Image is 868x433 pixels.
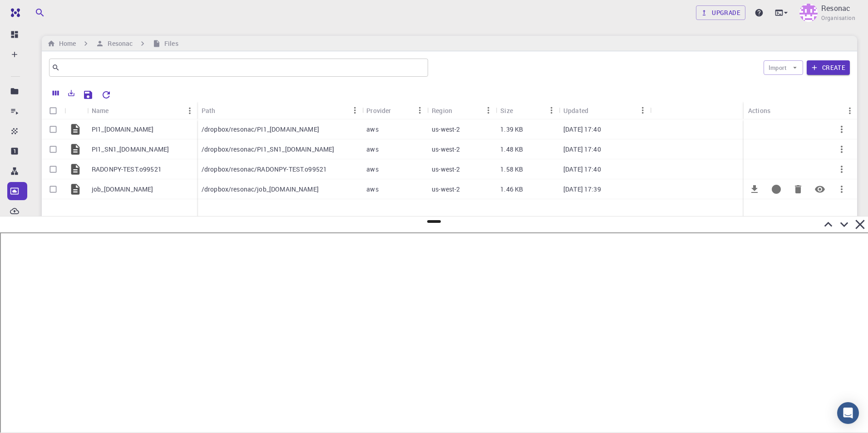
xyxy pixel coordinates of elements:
p: 1.58 KB [500,165,523,174]
p: aws [366,125,378,134]
p: 1.48 KB [500,145,523,154]
p: job_[DOMAIN_NAME] [92,185,153,194]
h6: Resonac [104,39,133,49]
div: Size [500,102,513,119]
div: Path [197,102,362,119]
nav: breadcrumb [45,39,180,49]
button: Menu [347,103,362,118]
p: us-west-2 [432,125,460,134]
img: Resonac [799,4,818,22]
div: Updated [559,102,650,119]
button: Copy path [765,178,787,200]
button: Columns [48,86,64,100]
button: Save Explorer Settings [79,86,97,104]
button: Sort [588,103,603,118]
button: Menu [843,103,857,118]
p: /dropbox/resonac/PI1_[DOMAIN_NAME] [202,125,319,134]
button: Download [744,178,765,200]
p: PI1_SN1_[DOMAIN_NAME] [92,145,169,154]
button: Create [807,60,850,75]
button: Export [64,86,79,100]
button: Sort [109,103,123,118]
div: Name [87,102,197,119]
p: /dropbox/resonac/job_[DOMAIN_NAME] [202,185,319,194]
div: Size [496,102,559,119]
button: Delete [787,178,809,200]
p: Resonac [821,3,850,14]
div: Actions [748,102,770,119]
p: [DATE] 17:40 [563,145,601,154]
div: Region [427,102,496,119]
h6: Home [55,39,76,49]
button: Reset Explorer Settings [97,86,115,104]
div: Icon [64,102,87,119]
button: Menu [481,103,496,118]
p: aws [366,165,378,174]
p: us-west-2 [432,165,460,174]
div: Path [202,102,216,119]
button: Sort [513,103,528,118]
div: Open Intercom Messenger [837,402,859,424]
p: /dropbox/resonac/PI1_SN1_[DOMAIN_NAME] [202,145,335,154]
button: Menu [544,103,559,118]
span: サポート [17,6,45,15]
button: Import [764,60,803,75]
p: /dropbox/resonac/RADONPY-TEST.o99521 [202,165,327,174]
p: aws [366,185,378,194]
div: Name [92,102,109,119]
p: [DATE] 17:39 [563,185,601,194]
p: aws [366,145,378,154]
div: Actions [744,102,857,119]
button: Sort [391,103,405,118]
p: [DATE] 17:40 [563,125,601,134]
span: Organisation [821,14,855,23]
p: 1.46 KB [500,185,523,194]
a: Upgrade [696,5,745,20]
p: PI1_[DOMAIN_NAME] [92,125,154,134]
h6: Files [161,39,178,49]
p: 1.39 KB [500,125,523,134]
button: Menu [635,103,650,118]
img: logo [7,8,20,17]
button: Preview [809,178,831,200]
div: Provider [362,102,427,119]
p: us-west-2 [432,185,460,194]
div: Provider [366,102,391,119]
div: Region [432,102,452,119]
p: RADONPY-TEST.o99521 [92,165,162,174]
p: [DATE] 17:40 [563,165,601,174]
p: us-west-2 [432,145,460,154]
button: Menu [182,103,197,118]
button: Menu [413,103,427,118]
div: Updated [563,102,588,119]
